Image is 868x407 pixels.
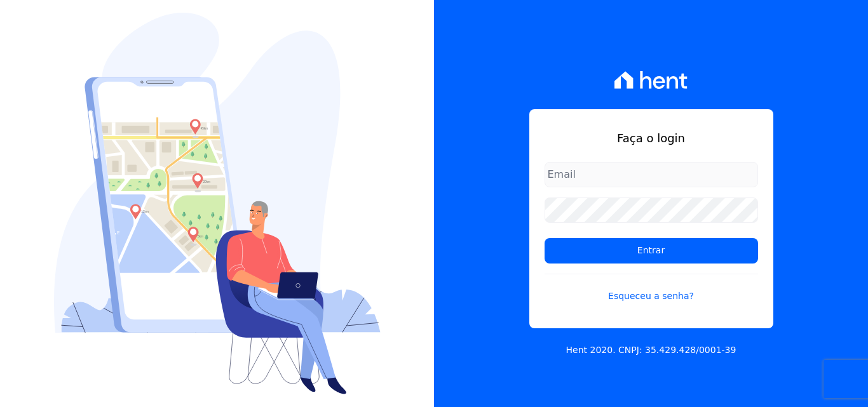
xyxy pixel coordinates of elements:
img: Login [54,13,381,394]
input: Email [545,162,758,187]
h1: Faça o login [545,130,758,147]
input: Entrar [545,238,758,264]
a: Esqueceu a senha? [545,274,758,303]
p: Hent 2020. CNPJ: 35.429.428/0001-39 [566,344,736,357]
